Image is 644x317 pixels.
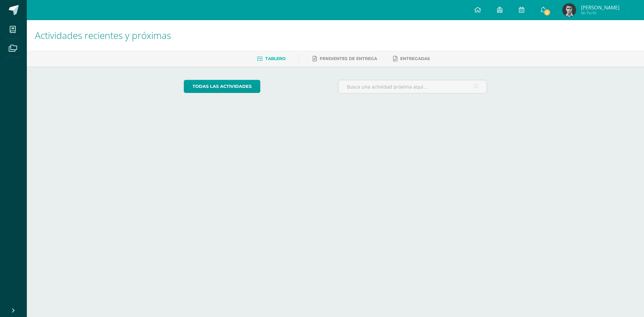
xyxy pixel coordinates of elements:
[543,9,551,16] span: 2
[562,3,576,17] img: 10cc0ba01cc889843d1e7fcfd041c185.png
[400,56,430,61] span: Entregadas
[393,53,430,64] a: Entregadas
[184,80,260,93] a: todas las Actividades
[581,10,620,16] span: Mi Perfil
[581,4,620,11] span: [PERSON_NAME]
[257,53,285,64] a: Tablero
[313,53,377,64] a: Pendientes de entrega
[320,56,377,61] span: Pendientes de entrega
[35,29,171,42] span: Actividades recientes y próximas
[338,80,487,93] input: Busca una actividad próxima aquí...
[265,56,285,61] span: Tablero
